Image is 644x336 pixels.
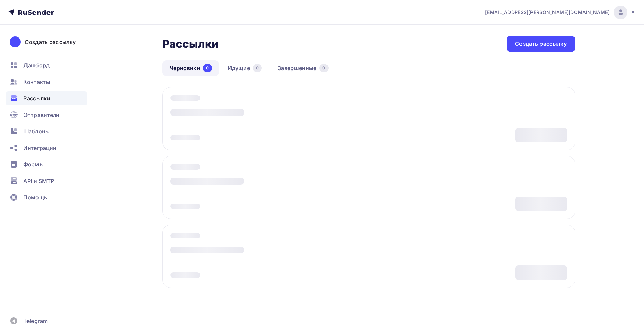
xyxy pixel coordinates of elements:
a: [EMAIL_ADDRESS][PERSON_NAME][DOMAIN_NAME] [485,6,636,19]
span: Отправители [23,111,60,119]
a: Завершенные0 [270,60,336,76]
a: Отправители [6,108,87,122]
a: Идущие0 [221,60,269,76]
div: 0 [253,64,262,72]
span: Контакты [23,78,50,86]
span: Формы [23,160,44,169]
span: API и SMTP [23,177,54,185]
div: Создать рассылку [515,40,567,48]
span: Дашборд [23,61,50,69]
h2: Рассылки [162,37,219,51]
span: [EMAIL_ADDRESS][PERSON_NAME][DOMAIN_NAME] [485,9,610,16]
div: 0 [319,64,328,72]
span: Интеграции [23,144,56,152]
a: Дашборд [6,58,87,72]
a: Черновики0 [162,60,219,76]
span: Помощь [23,193,47,202]
a: Формы [6,158,87,171]
span: Telegram [23,317,48,325]
div: 0 [203,64,212,72]
a: Рассылки [6,91,87,105]
span: Шаблоны [23,127,50,136]
div: Создать рассылку [25,38,76,46]
span: Рассылки [23,94,50,102]
a: Контакты [6,75,87,89]
a: Шаблоны [6,124,87,138]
